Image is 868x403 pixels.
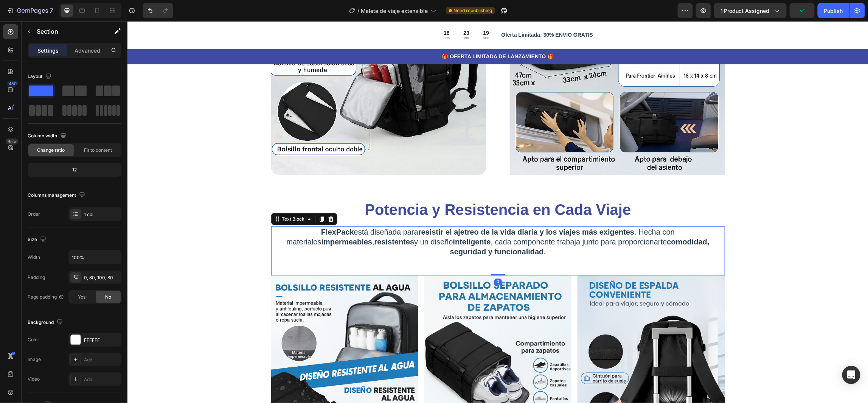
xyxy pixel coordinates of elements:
button: 7 [3,3,56,18]
div: 0, 80, 100, 80 [84,274,120,281]
strong: inteligente [326,216,363,225]
div: Order [28,211,40,218]
div: Add... [84,376,120,383]
div: Beta [6,138,18,145]
div: Columns management [28,190,87,201]
strong: impermeables [194,216,245,225]
span: Change ratio [37,147,65,154]
strong: Potencia y Resistencia en Cada Viaje [237,180,503,197]
div: 0 [367,257,374,263]
div: Text Block [153,194,179,201]
div: Publish [824,7,843,15]
div: Undo/Redo [143,3,173,18]
span: 1 product assigned [720,7,770,15]
div: Layout [28,72,53,82]
div: Video [28,376,40,383]
p: Section [37,27,99,36]
span: Need republishing [453,7,492,14]
div: Page padding [28,294,64,300]
div: Width [28,254,40,261]
div: Color [28,336,39,343]
strong: comodidad, seguridad y funcionalidad [323,216,582,235]
p: Advanced [75,47,100,54]
div: Size [28,235,48,245]
span: Maleta de viaje extensible [361,7,428,15]
div: Add... [84,356,120,363]
strong: resistir el ajetreo de la vida diaria y los viajes más exigentes [291,207,507,215]
div: Image [28,356,41,363]
div: FFFFFF [84,337,120,344]
div: Padding [28,274,45,281]
div: 1 col [84,211,120,218]
p: Settings [37,47,59,54]
button: Publish [818,3,849,18]
div: Column width [28,131,68,141]
span: Fit to content [84,147,112,154]
div: Open Intercom Messenger [842,366,860,384]
div: Background [28,317,64,328]
span: / [357,7,359,15]
button: 1 product assigned [714,3,787,18]
p: está diseñada para . Hecha con materiales , y un diseño , cada componente trabaja junto para prop... [144,206,597,235]
span: Yes [78,294,85,300]
input: Auto [69,251,121,264]
div: 450 [7,81,18,87]
strong: resistentes [247,216,287,225]
div: 12 [29,165,120,175]
p: 7 [50,6,53,15]
span: No [105,294,111,300]
strong: FlexPack [194,207,227,215]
